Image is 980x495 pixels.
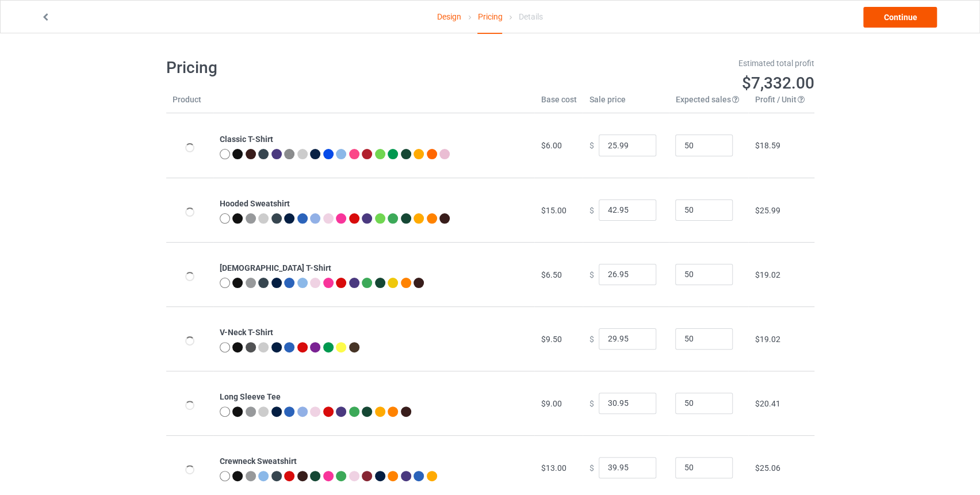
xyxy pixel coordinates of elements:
[589,463,594,472] span: $
[748,94,814,113] th: Profit / Unit
[755,399,780,408] span: $20.41
[541,399,561,408] span: $9.00
[541,206,566,215] span: $15.00
[534,94,583,113] th: Base cost
[755,141,780,150] span: $18.59
[583,94,669,113] th: Sale price
[166,94,213,113] th: Product
[519,1,543,33] div: Details
[220,199,290,208] b: Hooded Sweatshirt
[742,74,814,93] span: $7,332.00
[863,7,937,28] a: Continue
[541,463,566,473] span: $13.00
[220,392,281,401] b: Long Sleeve Tee
[755,206,780,215] span: $25.99
[589,270,594,279] span: $
[166,57,483,78] h1: Pricing
[220,263,331,273] b: [DEMOGRAPHIC_DATA] T-Shirt
[541,141,561,150] span: $6.00
[589,205,594,214] span: $
[541,270,561,279] span: $6.50
[498,57,814,69] div: Estimated total profit
[589,334,594,343] span: $
[755,335,780,344] span: $19.02
[589,141,594,150] span: $
[755,270,780,279] span: $19.02
[589,398,594,408] span: $
[669,94,748,113] th: Expected sales
[284,149,294,159] img: heather_texture.png
[220,135,273,144] b: Classic T-Shirt
[541,335,561,344] span: $9.50
[477,1,502,34] div: Pricing
[755,463,780,473] span: $25.06
[437,1,461,33] a: Design
[220,456,297,466] b: Crewneck Sweatshirt
[220,328,273,337] b: V-Neck T-Shirt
